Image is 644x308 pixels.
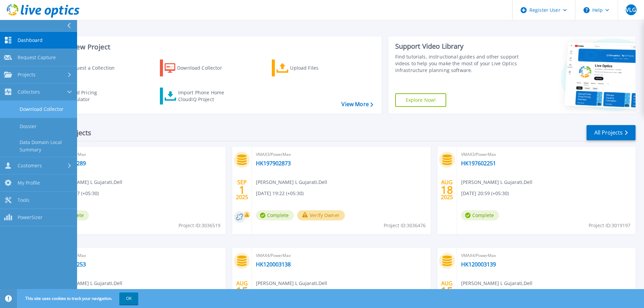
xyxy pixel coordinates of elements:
a: View More [341,101,373,108]
a: Download Collector [160,60,235,76]
span: [DATE] 20:59 (+05:30) [461,190,509,197]
div: AUG 2025 [236,279,248,303]
a: Explore Now! [395,93,447,107]
span: [PERSON_NAME] L Gujarati , Dell [256,179,327,186]
span: Dashboard [18,37,43,43]
span: VMAX3/PowerMax [51,252,221,259]
div: Download Collector [177,61,231,75]
span: VLG [626,7,636,13]
div: AUG 2025 [440,177,453,202]
span: This site uses cookies to track your navigation. [19,292,138,305]
span: VMAX4/PowerMax [461,252,631,259]
a: HK120003139 [461,261,496,268]
span: VMAX4/PowerMax [256,252,426,259]
div: SEP 2025 [236,177,248,202]
h3: Start a New Project [48,43,373,51]
button: OK [119,292,138,305]
span: My Profile [18,180,40,186]
div: AUG 2025 [440,279,453,303]
span: [PERSON_NAME] L Gujarati , Dell [51,179,122,186]
span: Project ID: 3036476 [384,222,426,229]
span: Project ID: 3036519 [178,222,220,229]
span: Collectors [18,89,40,95]
span: 1 [239,187,245,193]
span: 18 [441,187,453,193]
span: [PERSON_NAME] L Gujarati , Dell [51,280,122,287]
div: Find tutorials, instructional guides and other support videos to help you make the most of your L... [395,53,521,74]
span: VMAX3/PowerMax [51,151,221,158]
span: Customers [18,163,42,169]
div: Upload Files [290,61,344,75]
span: VMAX3/PowerMax [256,151,426,158]
button: Verify Owner [297,210,345,220]
span: 15 [441,288,453,294]
span: Request Capture [18,54,56,61]
span: [PERSON_NAME] L Gujarati , Dell [461,280,532,287]
span: Complete [256,210,294,220]
span: [DATE] 19:22 (+05:30) [256,190,304,197]
span: Project ID: 3019197 [589,222,630,229]
span: Complete [461,210,499,220]
span: Projects [18,72,35,78]
a: HK197902873 [256,160,291,167]
a: Cloud Pricing Calculator [48,88,123,104]
span: [PERSON_NAME] L Gujarati , Dell [461,179,532,186]
a: Request a Collection [48,60,123,76]
a: Upload Files [272,60,347,76]
div: Support Video Library [395,42,521,51]
span: [PERSON_NAME] L Gujarati , Dell [256,280,327,287]
div: Cloud Pricing Calculator [66,89,120,103]
a: All Projects [587,125,636,140]
span: VMAX3/PowerMax [461,151,631,158]
span: 15 [236,288,248,294]
span: PowerSizer [18,214,43,220]
div: Import Phone Home CloudIQ Project [178,89,231,103]
a: HK197602251 [461,160,496,167]
div: Request a Collection [67,61,121,75]
a: HK120003138 [256,261,291,268]
span: Tools [18,197,29,203]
